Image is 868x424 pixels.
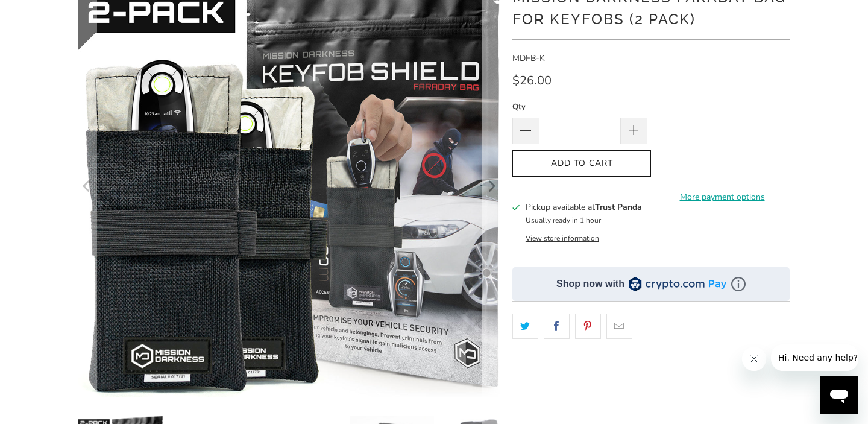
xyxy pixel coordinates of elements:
[512,360,790,400] iframe: Reviews Widget
[556,277,624,291] div: Shop now with
[655,191,790,204] a: More payment options
[606,314,632,339] a: Email this to a friend
[512,150,651,177] button: Add to Cart
[512,52,545,64] span: MDFB-K
[742,347,766,371] iframe: Close message
[575,314,601,339] a: Share this on Pinterest
[526,233,599,243] button: View store information
[526,215,601,225] small: Usually ready in 1 hour
[595,201,642,213] b: Trust Panda
[512,72,552,89] span: $26.00
[525,159,638,169] span: Add to Cart
[512,314,538,339] a: Share this on Twitter
[544,314,570,339] a: Share this on Facebook
[526,201,642,214] h3: Pickup available at
[820,376,858,414] iframe: Button to launch messaging window
[512,100,647,113] label: Qty
[771,344,858,371] iframe: Message from company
